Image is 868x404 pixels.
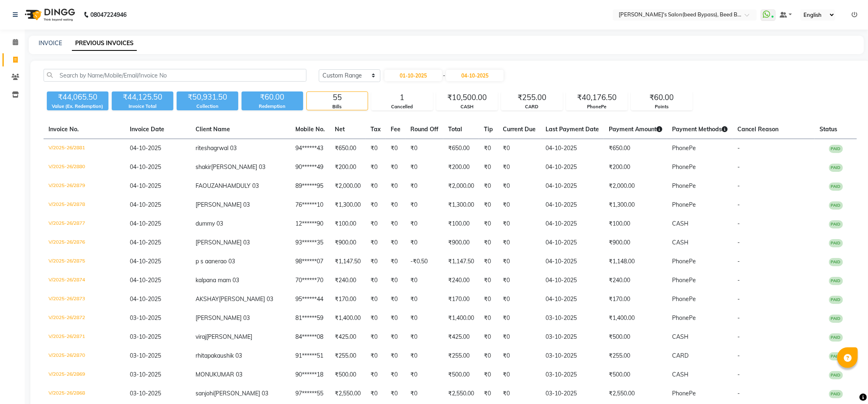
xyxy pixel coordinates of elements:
[737,333,740,340] span: -
[672,126,728,133] span: Payment Methods
[829,296,843,304] span: PAID
[366,384,386,403] td: ₹0
[820,126,837,133] span: Status
[130,314,161,322] span: 03-10-2025
[242,103,303,110] div: Redemption
[330,252,366,271] td: ₹1,147.50
[498,158,541,177] td: ₹0
[405,177,443,196] td: ₹0
[386,196,405,215] td: ₹0
[44,365,125,384] td: V/2025-26/2869
[672,163,696,171] span: PhonePe
[366,347,386,365] td: ₹0
[479,290,498,309] td: ₹0
[443,290,479,309] td: ₹170.00
[386,271,405,290] td: ₹0
[498,328,541,347] td: ₹0
[604,215,667,233] td: ₹100.00
[479,177,498,196] td: ₹0
[503,126,536,133] span: Current Due
[546,126,599,133] span: Last Payment Date
[443,309,479,328] td: ₹1,400.00
[44,139,125,158] td: V/2025-26/2881
[604,139,667,158] td: ₹650.00
[196,239,250,246] span: [PERSON_NAME] 03
[196,352,214,359] span: rhitapa
[541,347,604,365] td: 03-10-2025
[405,271,443,290] td: ₹0
[541,252,604,271] td: 04-10-2025
[386,365,405,384] td: ₹0
[604,252,667,271] td: ₹1,148.00
[829,258,843,266] span: PAID
[330,158,366,177] td: ₹200.00
[541,139,604,158] td: 04-10-2025
[130,352,161,359] span: 03-10-2025
[737,220,740,227] span: -
[366,365,386,384] td: ₹0
[405,328,443,347] td: ₹0
[604,233,667,252] td: ₹900.00
[130,201,161,208] span: 04-10-2025
[737,239,740,246] span: -
[366,252,386,271] td: ₹0
[604,347,667,365] td: ₹255.00
[737,276,740,284] span: -
[130,295,161,303] span: 04-10-2025
[672,352,688,359] span: CARD
[48,126,79,133] span: Invoice No.
[196,276,239,284] span: kalpana mam 03
[130,371,161,378] span: 03-10-2025
[631,92,692,103] div: ₹60.00
[443,158,479,177] td: ₹200.00
[295,126,325,133] span: Mobile No.
[829,164,843,172] span: PAID
[307,103,368,110] div: Bills
[330,328,366,347] td: ₹425.00
[130,333,161,340] span: 03-10-2025
[672,371,688,378] span: CASH
[130,258,161,265] span: 04-10-2025
[829,201,843,210] span: PAID
[541,365,604,384] td: 03-10-2025
[829,333,843,342] span: PAID
[330,233,366,252] td: ₹900.00
[829,239,843,247] span: PAID
[223,182,259,189] span: HAMDULY 03
[44,290,125,309] td: V/2025-26/2873
[604,196,667,215] td: ₹1,300.00
[386,309,405,328] td: ₹0
[44,309,125,328] td: V/2025-26/2872
[541,177,604,196] td: 04-10-2025
[737,352,740,359] span: -
[498,252,541,271] td: ₹0
[541,290,604,309] td: 04-10-2025
[737,390,740,397] span: -
[737,258,740,265] span: -
[737,371,740,378] span: -
[604,384,667,403] td: ₹2,550.00
[330,365,366,384] td: ₹500.00
[210,144,237,152] span: agrwal 03
[631,103,692,110] div: Points
[604,177,667,196] td: ₹2,000.00
[479,328,498,347] td: ₹0
[479,215,498,233] td: ₹0
[130,144,161,152] span: 04-10-2025
[498,233,541,252] td: ₹0
[498,177,541,196] td: ₹0
[196,390,214,397] span: sanjohi
[384,70,442,81] input: Start Date
[737,144,740,152] span: -
[829,145,843,153] span: PAID
[371,126,381,133] span: Tax
[604,328,667,347] td: ₹500.00
[479,139,498,158] td: ₹0
[604,271,667,290] td: ₹240.00
[386,215,405,233] td: ₹0
[672,201,696,208] span: PhonePe
[443,177,479,196] td: ₹2,000.00
[479,309,498,328] td: ₹0
[498,271,541,290] td: ₹0
[443,71,445,80] span: -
